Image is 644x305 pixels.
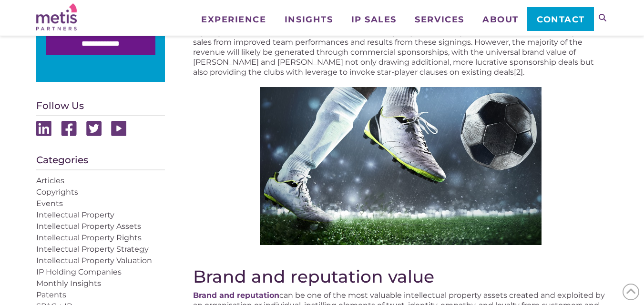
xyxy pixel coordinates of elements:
span: Contact [537,15,585,24]
img: Metis Partners - football sponsorship deals [260,87,542,245]
span: About [482,15,519,24]
a: Intellectual Property Strategy [36,245,149,254]
span: Services [415,15,464,24]
span: Insights [285,15,333,24]
a: Intellectual Property Rights [36,233,142,242]
a: Intellectual Property Assets [36,222,141,231]
h4: Categories [36,155,165,170]
p: There is no doubt that the clubs will benefit commercially from these big-money signings. PSG Pre... [193,7,608,77]
a: Brand and reputation [193,291,279,300]
img: Twitter [86,121,102,136]
img: Linkedin [36,121,51,136]
h4: Follow Us [36,101,165,116]
img: Facebook [61,121,77,136]
a: Articles [36,176,64,185]
a: Intellectual Property [36,210,114,219]
a: Intellectual Property Valuation [36,256,152,265]
a: Patents [36,290,66,299]
img: Youtube [111,121,126,136]
span: IP Sales [351,15,397,24]
span: Back to Top [623,284,639,300]
img: Metis Partners [36,3,77,30]
a: Contact [527,7,593,31]
a: Events [36,199,63,208]
a: IP Holding Companies [36,267,122,276]
a: Copyrights [36,187,78,197]
h2: Brand and reputation value [193,266,608,286]
span: Experience [201,15,266,24]
a: Monthly Insights [36,279,101,288]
